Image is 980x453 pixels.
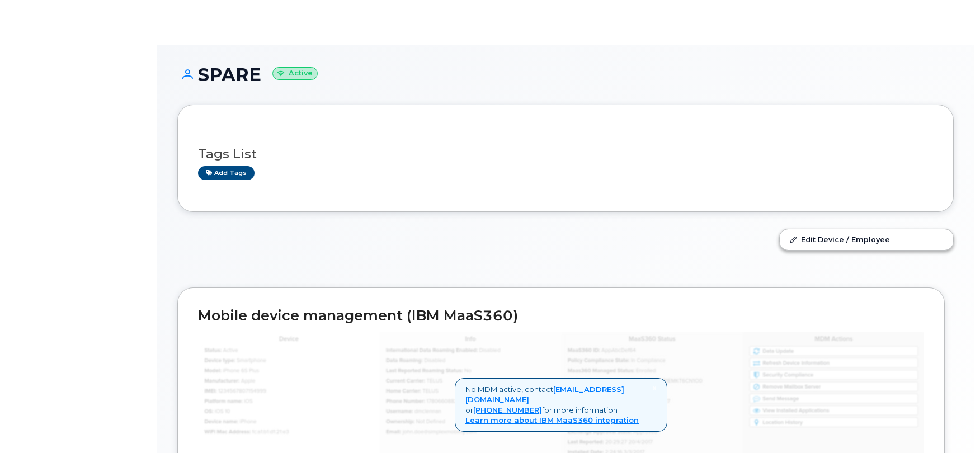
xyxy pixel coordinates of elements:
span: × [652,383,657,393]
h2: Mobile device management (IBM MaaS360) [198,308,924,324]
h1: SPARE [177,65,954,84]
a: [PHONE_NUMBER] [473,405,542,414]
div: No MDM active, contact or for more information [455,378,667,432]
h3: Tags List [198,147,933,161]
small: Active [272,67,318,80]
a: Add tags [198,166,255,180]
a: Edit Device / Employee [780,229,953,249]
a: Learn more about IBM MaaS360 integration [465,416,639,424]
a: Close [652,384,657,393]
